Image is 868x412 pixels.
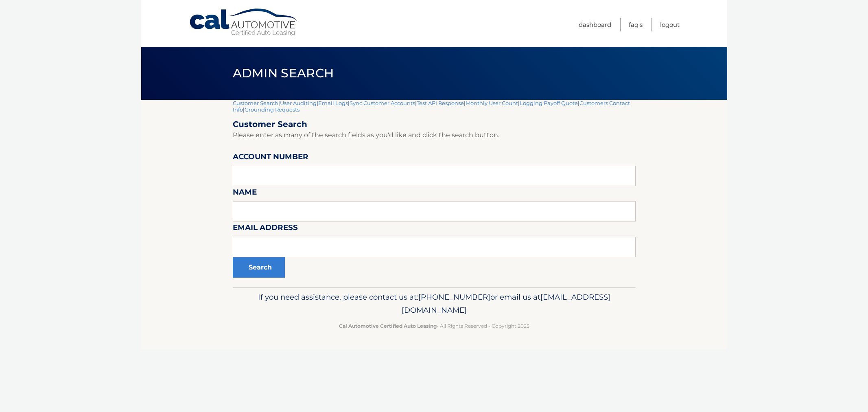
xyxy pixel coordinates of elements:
a: Customer Search [233,100,278,106]
a: Sync Customer Accounts [350,100,415,106]
strong: Cal Automotive Certified Auto Leasing [339,323,437,329]
a: Logout [660,18,680,31]
a: User Auditing [280,100,317,106]
label: Name [233,186,257,201]
a: Cal Automotive [189,8,299,37]
label: Account Number [233,151,308,166]
p: If you need assistance, please contact us at: or email us at [238,291,630,317]
div: | | | | | | | | [233,100,636,287]
a: Customers Contact Info [233,100,630,113]
p: Please enter as many of the search fields as you'd like and click the search button. [233,129,636,141]
label: Email Address [233,221,298,237]
a: Monthly User Count [466,100,518,106]
span: Admin Search [233,66,334,81]
a: Logging Payoff Quote [520,100,578,106]
button: Search [233,257,285,278]
a: Grounding Requests [245,106,300,113]
a: Test API Response [417,100,464,106]
p: - All Rights Reserved - Copyright 2025 [238,322,630,330]
span: [PHONE_NUMBER] [418,292,490,302]
a: Email Logs [318,100,348,106]
a: Dashboard [579,18,611,31]
h2: Customer Search [233,119,636,129]
a: FAQ's [629,18,643,31]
